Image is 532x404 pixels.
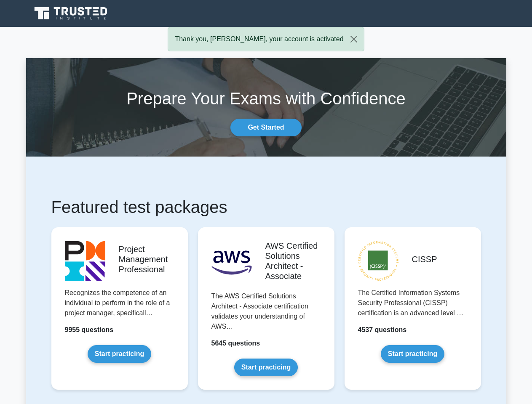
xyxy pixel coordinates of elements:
a: Get Started [230,119,301,136]
h1: Featured test packages [51,197,481,217]
div: Thank you, [PERSON_NAME], your account is activated [168,27,364,51]
a: Start practicing [88,345,151,363]
button: Close [344,27,364,51]
a: Start practicing [381,345,444,363]
h1: Prepare Your Exams with Confidence [26,88,506,109]
a: Start practicing [234,359,298,376]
